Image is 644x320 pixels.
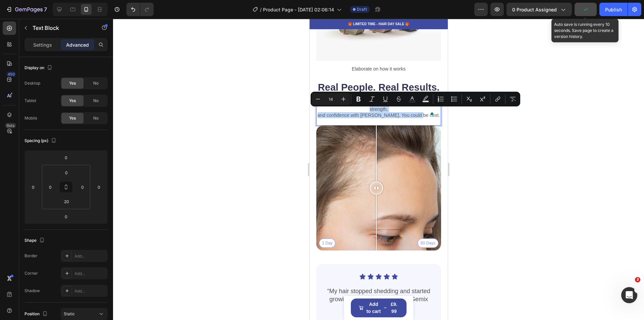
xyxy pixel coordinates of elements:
span: / [260,6,262,13]
span: No [93,80,99,86]
input: 0 [94,182,104,192]
input: 0px [77,182,88,192]
div: Editor contextual toolbar [311,92,520,106]
p: Settings [33,41,52,48]
button: 7 [3,3,50,16]
button: Publish [599,3,628,16]
button: Static [61,308,108,320]
span: No [93,115,99,121]
div: Undo/Redo [126,3,154,16]
iframe: To enrich screen reader interactions, please activate Accessibility in Grammarly extension settings [310,19,448,320]
div: Tablet [24,98,36,104]
div: Desktop [24,80,40,86]
span: 3 [635,277,640,282]
button: 0 product assigned [506,3,572,16]
span: 0 product assigned [512,6,557,13]
div: Add... [74,288,106,294]
div: Beta [5,123,16,128]
span: Yes [69,80,76,86]
span: Static [64,311,75,316]
input: 0 [59,212,73,222]
div: Add... [74,253,106,259]
input: 0px [45,182,55,192]
span: Yes [69,98,76,104]
iframe: Intercom live chat [621,287,637,303]
p: 7 [44,5,47,13]
div: Position [24,310,49,319]
div: Spacing (px) [24,136,58,145]
div: Corner [24,270,38,276]
div: Add... [74,271,106,277]
p: Text Block [33,24,90,32]
span: Draft [357,6,367,12]
input: 0 [59,152,73,163]
input: 0px [60,168,73,178]
div: Display on [24,63,54,73]
div: Shadow [24,288,40,294]
input: 0 [28,182,38,192]
p: Advanced [66,41,89,48]
div: Shape [24,236,46,245]
div: 450 [6,72,16,77]
span: Yes [69,115,76,121]
div: Publish [605,6,622,13]
div: Border [24,253,38,259]
span: No [93,98,99,104]
span: Product Page - [DATE] 02:06:14 [263,6,334,13]
div: Mobile [24,115,37,121]
input: 20px [60,196,73,207]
